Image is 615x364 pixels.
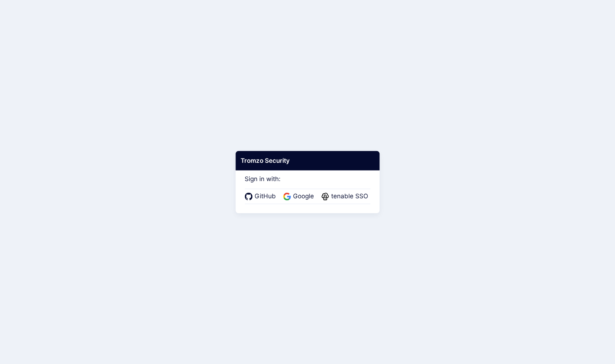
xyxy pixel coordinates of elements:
div: Tromzo Security [236,151,379,170]
span: tenable SSO [329,192,370,201]
a: tenable SSO [321,192,370,201]
a: Google [283,192,316,201]
span: Google [291,192,316,201]
a: GitHub [245,192,278,201]
span: GitHub [252,192,278,201]
div: Sign in with: [245,165,370,204]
